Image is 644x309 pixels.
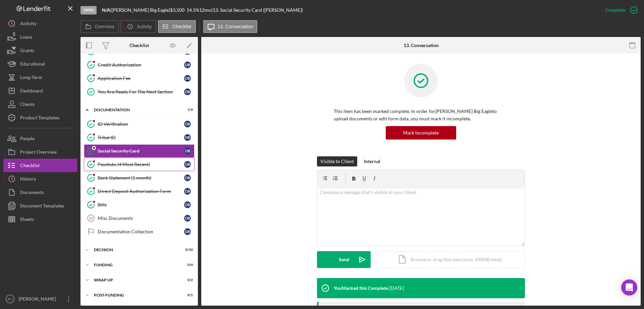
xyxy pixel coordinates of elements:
tspan: 18 [89,216,93,220]
a: People [3,132,77,145]
div: Dashboard [20,84,43,99]
button: Product Templates [3,111,77,124]
div: D B [184,148,191,154]
div: Complete [605,3,626,17]
div: 0 / 10 [181,248,193,252]
button: Overview [80,20,119,33]
button: Long-Term [3,71,77,84]
div: D B [184,215,191,222]
div: Checklist [20,159,40,174]
div: Documents [20,186,44,201]
div: Open Intercom Messenger [621,279,637,296]
a: Paystubs (4 Most Recent)DB [84,158,195,171]
button: Internal [361,156,384,166]
div: Documentation Collection [98,229,184,234]
div: 12 mo [199,7,211,13]
a: Social Security CardDB [84,144,195,158]
label: 13. Conversation [218,24,253,29]
div: Application Fee [98,76,184,81]
label: Activity [137,24,152,29]
button: Document Templates [3,199,77,213]
div: You Marked this Complete [334,285,388,291]
button: History [3,172,77,186]
a: ID VerificationDB [84,117,195,131]
div: Tribal ID [98,135,184,140]
div: 7 / 9 [181,108,193,112]
div: 14.5 % [186,7,199,13]
div: Document Templates [20,199,64,214]
div: D B [184,88,191,95]
button: Visible to Client [317,156,357,166]
div: Credit Authorization [98,62,184,68]
div: You Are Ready For The Next Section [98,89,184,94]
div: Post-Funding [94,293,176,297]
div: Sheets [20,213,34,228]
div: D B [184,75,191,82]
div: D B [184,201,191,208]
div: Misc Documents [98,216,184,221]
div: | 13. Social Security Card ([PERSON_NAME]) [211,7,303,13]
button: Checklist [158,20,196,33]
button: Educational [3,57,77,71]
div: 13. Conversation [404,43,439,48]
a: Loans [3,30,77,44]
a: Tribal IDDB [84,131,195,144]
div: D B [184,175,191,181]
button: 13. Conversation [203,20,258,33]
time: 2025-09-03 16:48 [389,285,404,291]
div: Checklist [129,43,149,48]
button: Documents [3,186,77,199]
div: D B [184,161,191,168]
a: BillsDB [84,198,195,211]
div: ID Verification [98,121,184,127]
a: Direct Deposit Authorization FormDB [84,185,195,198]
a: Documentation CollectionDB [84,225,195,238]
div: Send [339,251,349,268]
div: Grants [20,44,34,59]
button: Dashboard [3,84,77,98]
div: [PERSON_NAME] Big Eagle | [112,7,170,13]
p: This item has been marked complete. In order for [PERSON_NAME] Big Eagle to upload documents or e... [334,108,508,123]
label: Checklist [172,24,192,29]
button: Clients [3,98,77,111]
div: People [20,132,35,147]
a: Project Overview [3,145,77,159]
div: 0 / 2 [181,278,193,282]
div: Loans [20,30,32,45]
div: Project Overview [20,145,57,160]
div: Social Security Card [98,148,184,154]
div: | [102,7,112,13]
div: D B [184,228,191,235]
button: Send [317,251,371,268]
div: Paystubs (4 Most Recent) [98,162,184,167]
a: Grants [3,44,77,57]
div: Wrap up [94,278,176,282]
button: Sheets [3,213,77,226]
a: Bank Statement (1 month)DB [84,171,195,185]
label: Overview [95,24,114,29]
a: Application FeeDB [84,72,195,85]
div: Direct Deposit Authorization Form [98,189,184,194]
div: History [20,172,36,187]
button: Mark Incomplete [386,126,456,140]
div: Documentation [94,108,176,112]
div: Activity [20,17,37,32]
div: Funding [94,263,176,267]
div: Educational [20,57,45,72]
div: Bills [98,202,184,207]
a: Credit AuthorizationDB [84,58,195,72]
div: D B [184,188,191,195]
div: Decision [94,248,176,252]
a: Activity [3,17,77,30]
a: You Are Ready For The Next SectionDB [84,85,195,99]
button: Activity [120,20,156,33]
b: N/A [102,7,110,13]
div: Bank Statement (1 month) [98,175,184,181]
div: Internal [364,156,380,166]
